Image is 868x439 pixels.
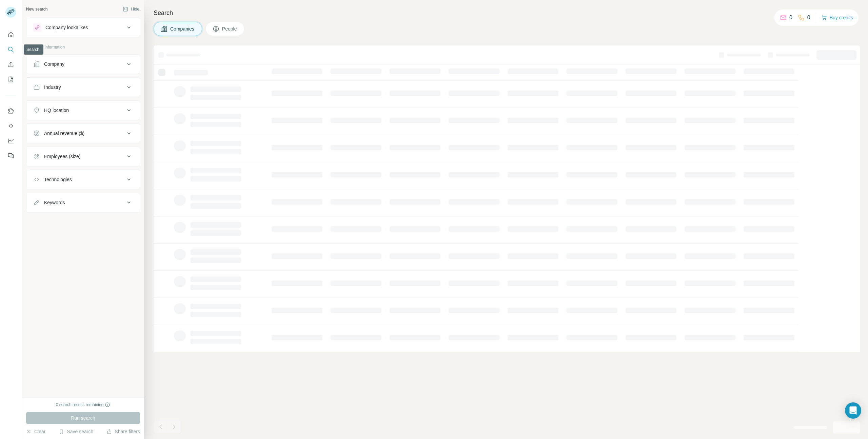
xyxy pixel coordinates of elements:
div: Annual revenue ($) [44,130,84,137]
button: Buy credits [822,13,853,22]
button: Save search [59,428,93,435]
button: Hide [118,4,144,14]
span: People [222,25,238,32]
div: New search [26,6,47,12]
button: Use Surfe on LinkedIn [5,105,16,117]
p: 0 [807,14,810,22]
button: Enrich CSV [5,58,16,71]
div: Open Intercom Messenger [845,402,861,419]
button: HQ location [26,102,140,118]
button: Technologies [26,171,140,188]
div: Industry [44,84,61,91]
button: Share filters [106,428,140,435]
button: Search [5,43,16,56]
button: Employees (size) [26,148,140,165]
div: Technologies [44,176,72,183]
button: Company lookalikes [26,19,140,36]
button: Industry [26,79,140,95]
div: Company lookalikes [45,24,88,31]
div: Keywords [44,199,65,206]
button: Feedback [5,150,16,162]
button: Clear [26,428,45,435]
div: 0 search results remaining [56,402,111,408]
button: Annual revenue ($) [26,125,140,141]
div: Employees (size) [44,153,80,160]
button: Keywords [26,194,140,211]
h4: Search [154,8,860,18]
p: Company information [26,44,140,50]
div: HQ location [44,107,69,114]
button: Use Surfe API [5,120,16,132]
button: Dashboard [5,135,16,147]
button: Quick start [5,28,16,41]
p: 0 [789,14,792,22]
div: Company [44,61,64,68]
span: Companies [170,25,195,32]
button: My lists [5,73,16,85]
button: Company [26,56,140,72]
